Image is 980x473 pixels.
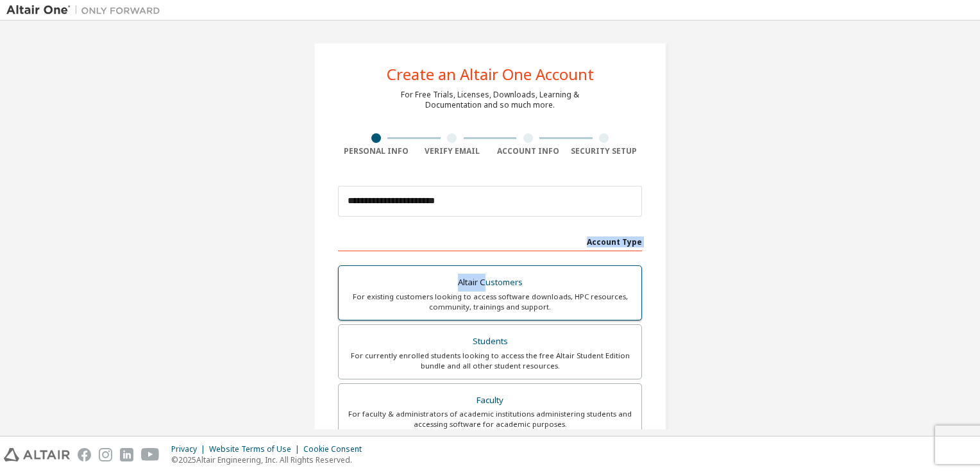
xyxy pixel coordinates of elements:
[566,146,643,156] div: Security Setup
[338,146,414,156] div: Personal Info
[171,454,369,465] p: © 2025 Altair Engineering, Inc. All Rights Reserved.
[346,409,634,429] div: For faculty & administrators of academic institutions administering students and accessing softwa...
[99,448,112,461] img: instagram.svg
[78,448,91,461] img: facebook.svg
[401,90,579,110] div: For Free Trials, Licenses, Downloads, Learning & Documentation and so much more.
[120,448,133,461] img: linkedin.svg
[346,351,634,371] div: For currently enrolled students looking to access the free Altair Student Edition bundle and all ...
[6,4,167,17] img: Altair One
[387,67,594,82] div: Create an Altair One Account
[171,444,209,454] div: Privacy
[346,333,634,351] div: Students
[338,231,642,251] div: Account Type
[490,146,566,156] div: Account Info
[346,292,634,312] div: For existing customers looking to access software downloads, HPC resources, community, trainings ...
[303,444,369,454] div: Cookie Consent
[209,444,303,454] div: Website Terms of Use
[4,448,70,461] img: altair_logo.svg
[346,392,634,410] div: Faculty
[141,448,160,461] img: youtube.svg
[414,146,491,156] div: Verify Email
[346,274,634,292] div: Altair Customers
